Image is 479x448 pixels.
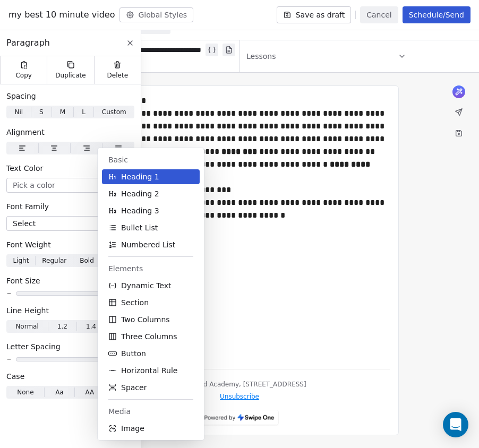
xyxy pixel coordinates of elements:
[102,278,200,293] button: Dynamic Text
[13,218,36,229] span: Select
[121,365,177,376] span: Horizontal Rule
[121,171,159,182] span: Heading 1
[108,406,193,417] span: Media
[119,7,194,22] button: Global Styles
[121,205,159,216] span: Heading 3
[121,382,147,393] span: Spacer
[17,387,33,397] span: None
[102,346,200,361] button: Button
[121,280,172,291] span: Dynamic Text
[102,186,200,201] button: Heading 2
[102,380,200,395] button: Spacer
[15,322,38,331] span: Normal
[102,295,200,310] button: Section
[277,6,352,23] button: Save as draft
[121,314,170,325] span: Two Columns
[8,8,115,21] span: my best 10 minute video
[55,71,85,80] span: Duplicate
[107,71,129,80] span: Delete
[6,37,50,49] span: Paragraph
[121,239,175,250] span: Numbered List
[6,201,49,212] span: Font Family
[121,348,146,359] span: Button
[6,305,49,316] span: Line Height
[39,107,44,117] span: S
[102,169,200,184] button: Heading 1
[85,387,94,397] span: AA
[102,203,200,218] button: Heading 3
[82,107,85,117] span: L
[86,322,96,331] span: 1.4
[42,256,66,265] span: Regular
[14,107,23,117] span: Nil
[6,275,40,286] span: Font Size
[108,263,193,274] span: Elements
[6,163,43,174] span: Text Color
[6,91,36,101] span: Spacing
[443,412,468,437] div: Open Intercom Messenger
[13,256,29,265] span: Light
[102,329,200,344] button: Three Columns
[102,312,200,327] button: Two Columns
[102,421,200,436] button: Image
[360,6,398,23] button: Cancel
[6,239,51,250] span: Font Weight
[102,107,126,117] span: Custom
[121,222,158,233] span: Bullet List
[403,6,471,23] button: Schedule/Send
[121,297,149,308] span: Section
[6,341,61,352] span: Letter Spacing
[121,188,159,199] span: Heading 2
[6,127,45,137] span: Alignment
[121,331,177,342] span: Three Columns
[6,371,24,382] span: Case
[57,322,67,331] span: 1.2
[121,423,144,434] span: Image
[60,107,65,117] span: M
[15,71,32,80] span: Copy
[102,220,200,235] button: Bullet List
[108,154,193,165] span: Basic
[102,363,200,378] button: Horizontal Rule
[80,256,94,265] span: Bold
[246,51,276,62] span: Lessons
[6,178,119,193] button: Pick a color
[102,237,200,252] button: Numbered List
[55,387,64,397] span: Aa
